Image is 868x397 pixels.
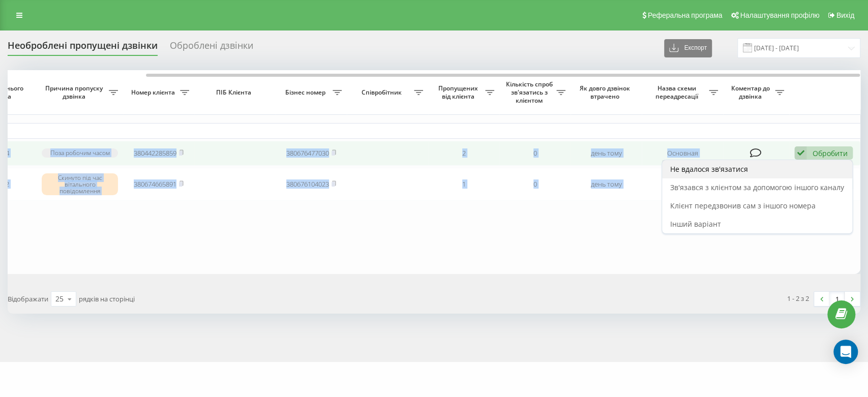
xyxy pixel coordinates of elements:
[499,168,571,201] td: 0
[642,168,723,201] td: Основная
[8,294,48,303] span: Відображати
[286,148,329,158] a: 380676477030
[670,164,748,174] span: Не вдалося зв'язатися
[728,84,775,100] span: Коментар до дзвінка
[670,219,721,229] span: Інший варіант
[499,141,571,166] td: 0
[42,84,109,100] span: Причина пропуску дзвінка
[812,148,847,158] div: Обробити
[642,141,723,166] td: Основная
[134,148,176,158] a: 380442285859
[504,80,556,104] span: Кількість спроб зв'язатись з клієнтом
[648,11,723,19] span: Реферальна програма
[352,88,414,97] span: Співробітник
[670,201,816,210] span: Клієнт передзвонив сам з іншого номера
[787,293,809,303] div: 1 - 2 з 2
[8,40,158,56] div: Необроблені пропущені дзвінки
[42,148,118,157] div: Поза робочим часом
[128,88,180,97] span: Номер клієнта
[664,39,712,57] button: Експорт
[740,11,819,19] span: Налаштування профілю
[134,179,176,189] a: 380674665891
[829,292,845,306] a: 1
[203,88,267,97] span: ПІБ Клієнта
[571,141,642,166] td: день тому
[428,168,499,201] td: 1
[428,141,499,166] td: 2
[281,88,333,97] span: Бізнес номер
[579,84,634,100] span: Як довго дзвінок втрачено
[42,173,118,196] div: Скинуто під час вітального повідомлення
[833,340,858,364] div: Open Intercom Messenger
[286,179,329,189] a: 380676104023
[170,40,253,56] div: Оброблені дзвінки
[55,294,64,304] div: 25
[571,168,642,201] td: день тому
[836,11,854,19] span: Вихід
[79,294,135,303] span: рядків на сторінці
[433,84,485,100] span: Пропущених від клієнта
[647,84,709,100] span: Назва схеми переадресації
[670,182,844,192] span: Зв'язався з клієнтом за допомогою іншого каналу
